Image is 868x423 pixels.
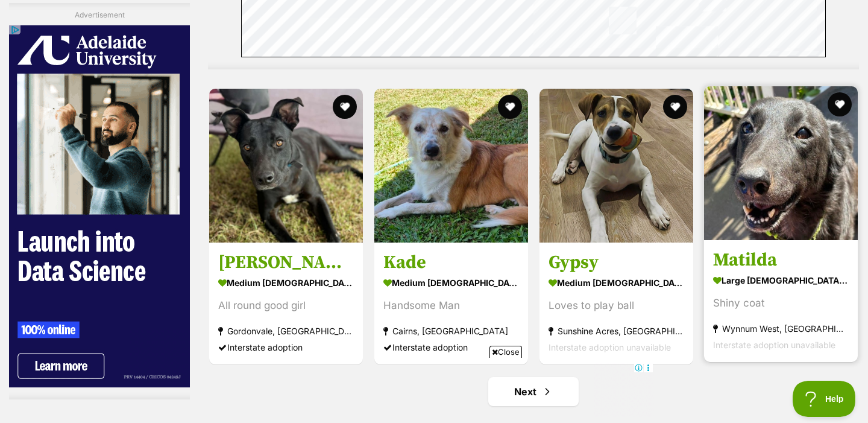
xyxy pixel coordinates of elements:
[549,298,684,314] div: Loves to play ball
[218,252,354,275] h3: [PERSON_NAME]
[662,95,687,119] button: favourite
[209,89,363,243] img: Kellie - Kelpie Dog
[828,92,852,116] button: favourite
[713,296,849,312] div: Shiny coat
[383,275,519,292] strong: medium [DEMOGRAPHIC_DATA] Dog
[498,95,522,119] button: favourite
[383,323,519,340] strong: Cairns, [GEOGRAPHIC_DATA]
[209,243,363,365] a: [PERSON_NAME] medium [DEMOGRAPHIC_DATA] Dog All round good girl Gordonvale, [GEOGRAPHIC_DATA] Int...
[218,323,354,340] strong: Gordonvale, [GEOGRAPHIC_DATA]
[713,249,849,272] h3: Matilda
[539,89,693,243] img: Gypsy - Bull Arab Dog
[549,275,684,292] strong: medium [DEMOGRAPHIC_DATA] Dog
[218,340,354,356] div: Interstate adoption
[713,321,849,337] strong: Wynnum West, [GEOGRAPHIC_DATA]
[218,298,354,314] div: All round good girl
[713,272,849,290] strong: large [DEMOGRAPHIC_DATA] Dog
[383,298,519,314] div: Handsome Man
[383,252,519,275] h3: Kade
[208,377,859,406] nav: Pagination
[704,240,858,363] a: Matilda large [DEMOGRAPHIC_DATA] Dog Shiny coat Wynnum West, [GEOGRAPHIC_DATA] Interstate adoptio...
[549,323,684,340] strong: Sunshine Acres, [GEOGRAPHIC_DATA]
[549,343,671,353] span: Interstate adoption unavailable
[383,340,519,356] div: Interstate adoption
[374,89,528,243] img: Kade - Collie Dog
[489,346,522,358] span: Close
[793,381,856,417] iframe: Help Scout Beacon - Open
[218,275,354,292] strong: medium [DEMOGRAPHIC_DATA] Dog
[539,243,693,365] a: Gypsy medium [DEMOGRAPHIC_DATA] Dog Loves to play ball Sunshine Acres, [GEOGRAPHIC_DATA] Intersta...
[9,3,190,399] div: Advertisement
[374,243,528,365] a: Kade medium [DEMOGRAPHIC_DATA] Dog Handsome Man Cairns, [GEOGRAPHIC_DATA] Interstate adoption
[333,95,357,119] button: favourite
[713,340,835,351] span: Interstate adoption unavailable
[215,363,653,417] iframe: Advertisement
[9,25,190,387] iframe: Advertisement
[704,86,858,240] img: Matilda - German Shepherd Dog
[549,252,684,275] h3: Gypsy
